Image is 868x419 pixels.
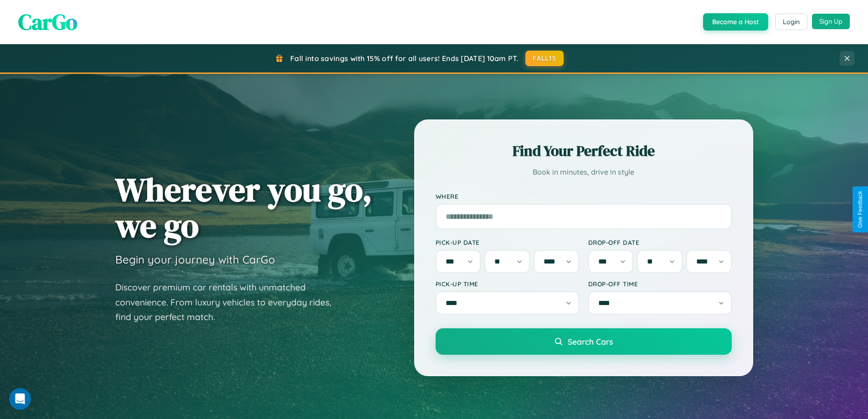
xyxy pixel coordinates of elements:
span: Search Cars [568,336,613,347]
h1: Wherever you go, we go [115,171,372,243]
label: Drop-off Time [588,280,732,288]
label: Drop-off Date [588,238,732,246]
span: Fall into savings with 15% off for all users! Ends [DATE] 10am PT. [290,54,519,63]
button: Search Cars [436,328,732,355]
span: CarGo [18,7,77,37]
p: Discover premium car rentals with unmatched convenience. From luxury vehicles to everyday rides, ... [115,280,343,325]
button: Sign Up [812,14,850,29]
label: Pick-up Time [436,280,579,288]
div: Give Feedback [857,191,863,228]
label: Where [436,192,732,200]
h3: Begin your journey with CarGo [115,253,275,266]
button: FALL15 [525,51,564,66]
h2: Find Your Perfect Ride [436,141,732,161]
button: Become a Host [703,13,768,31]
button: Login [775,14,807,30]
p: Book in minutes, drive in style [436,166,732,179]
iframe: Intercom live chat [9,388,31,410]
label: Pick-up Date [436,238,579,246]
